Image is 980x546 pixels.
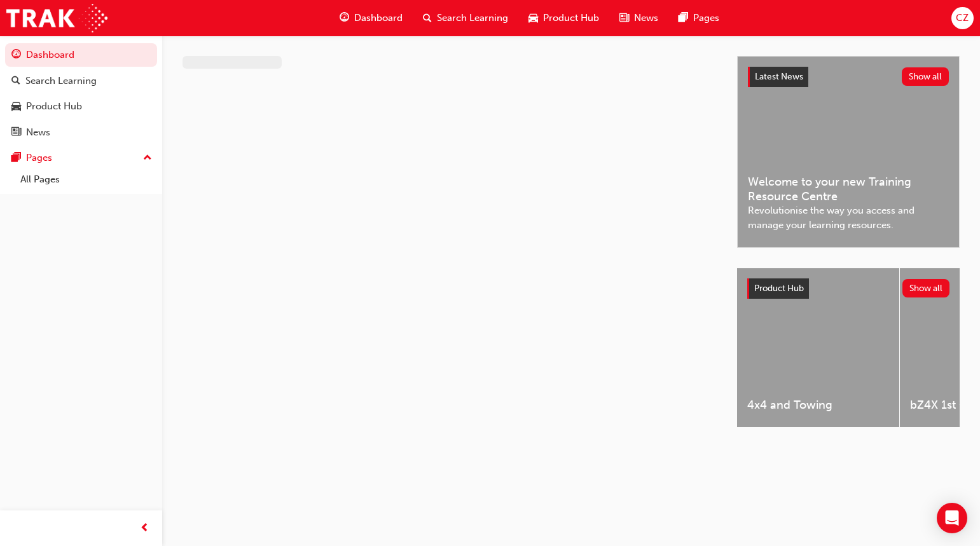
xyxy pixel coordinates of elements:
[951,7,974,29] button: CZ
[140,521,149,536] span: prev-icon
[11,127,21,139] span: news-icon
[11,76,20,87] span: search-icon
[26,151,52,165] div: Pages
[679,10,688,26] span: pages-icon
[11,50,21,61] span: guage-icon
[143,150,152,167] span: up-icon
[902,279,950,297] button: Show all
[5,121,157,144] a: News
[754,283,804,294] span: Product Hub
[937,503,967,533] div: Open Intercom Messenger
[15,170,157,189] a: All Pages
[26,125,50,140] div: News
[543,11,599,25] span: Product Hub
[5,95,157,118] a: Product Hub
[748,203,949,232] span: Revolutionise the way you access and manage your learning resources.
[11,153,21,164] span: pages-icon
[25,74,97,88] div: Search Learning
[737,56,960,248] a: Latest NewsShow allWelcome to your new Training Resource CentreRevolutionise the way you access a...
[747,398,889,413] span: 4x4 and Towing
[5,146,157,170] button: Pages
[528,10,538,26] span: car-icon
[748,175,949,203] span: Welcome to your new Training Resource Centre
[755,71,803,82] span: Latest News
[609,5,668,31] a: news-iconNews
[668,5,729,31] a: pages-iconPages
[902,67,949,86] button: Show all
[26,99,82,114] div: Product Hub
[737,268,899,427] a: 4x4 and Towing
[329,5,413,31] a: guage-iconDashboard
[11,101,21,113] span: car-icon
[748,67,949,87] a: Latest NewsShow all
[619,10,629,26] span: news-icon
[5,41,157,146] button: DashboardSearch LearningProduct HubNews
[518,5,609,31] a: car-iconProduct Hub
[340,10,349,26] span: guage-icon
[423,10,432,26] span: search-icon
[693,11,719,25] span: Pages
[354,11,403,25] span: Dashboard
[413,5,518,31] a: search-iconSearch Learning
[747,278,949,299] a: Product HubShow all
[634,11,658,25] span: News
[6,4,107,32] img: Trak
[5,69,157,93] a: Search Learning
[5,43,157,67] a: Dashboard
[956,11,969,25] span: CZ
[437,11,508,25] span: Search Learning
